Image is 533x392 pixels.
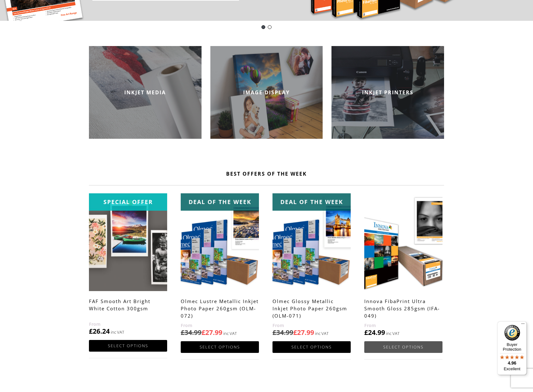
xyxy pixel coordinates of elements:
span: £ [364,328,368,337]
bdi: 27.99 [202,328,222,337]
h2: INKJET PRINTERS [331,89,444,96]
a: Select options for “Olmec Glossy Metallic Inkjet Photo Paper 260gsm (OLM-071)” [272,341,351,353]
div: Choose slide to display. [260,24,273,30]
bdi: 24.99 [364,328,385,337]
bdi: 27.99 [293,328,314,337]
a: Select options for “Innova FibaPrint Ultra Smooth Gloss 285gsm (IFA-049)” [364,341,442,353]
a: Deal of the week Olmec Glossy Metallic Inkjet Photo Paper 260gsm (OLM-071) £34.99£27.99 [272,193,351,337]
a: Select options for “Olmec Lustre Metallic Inkjet Photo Paper 260gsm (OLM-072)” [181,341,259,353]
h2: Olmec Glossy Metallic Inkjet Photo Paper 260gsm (OLM-071) [272,295,351,322]
button: Trusted Shops TrustmarkBuyer Protection4.96Excellent [497,321,527,375]
div: Special Offer [89,193,167,211]
img: Olmec Lustre Metallic Inkjet Photo Paper 260gsm (OLM-072) [181,193,259,291]
h2: INKJET MEDIA [89,89,202,96]
div: Innova-general [261,25,265,29]
img: FAF Smooth Art Bright White Cotton 300gsm [89,193,167,291]
div: pinch book [268,25,272,29]
bdi: 34.99 [181,328,202,337]
img: Olmec Glossy Metallic Inkjet Photo Paper 260gsm (OLM-071) [272,193,351,291]
span: £ [89,327,93,336]
span: £ [202,328,205,337]
bdi: 26.24 [89,327,110,336]
h2: Olmec Lustre Metallic Inkjet Photo Paper 260gsm (OLM-072) [181,295,259,322]
div: Deal of the week [272,193,351,211]
h2: Innova FibaPrint Ultra Smooth Gloss 285gsm (IFA-049) [364,295,442,322]
button: Menu [519,321,527,329]
img: Trusted Shops Trustmark [504,325,520,341]
img: Innova FibaPrint Ultra Smooth Gloss 285gsm (IFA-049) [364,193,442,291]
p: Buyer Protection [497,342,527,352]
span: £ [272,328,276,337]
a: Deal of the week Olmec Lustre Metallic Inkjet Photo Paper 260gsm (OLM-072) £34.99£27.99 [181,193,259,337]
span: £ [293,328,297,337]
h2: IMAGE DISPLAY [210,89,323,96]
span: 4.96 [508,360,516,366]
p: Excellent [497,366,527,372]
div: Deal of the week [181,193,259,211]
h2: FAF Smooth Art Bright White Cotton 300gsm [89,295,167,320]
a: Special OfferFAF Smooth Art Bright White Cotton 300gsm £26.24 [89,193,167,336]
a: Select options for “FAF Smooth Art Bright White Cotton 300gsm” [89,340,167,352]
span: £ [181,328,184,337]
h2: Best Offers Of The Week [89,170,444,177]
bdi: 34.99 [272,328,293,337]
a: Innova FibaPrint Ultra Smooth Gloss 285gsm (IFA-049) £24.99 [364,193,442,337]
